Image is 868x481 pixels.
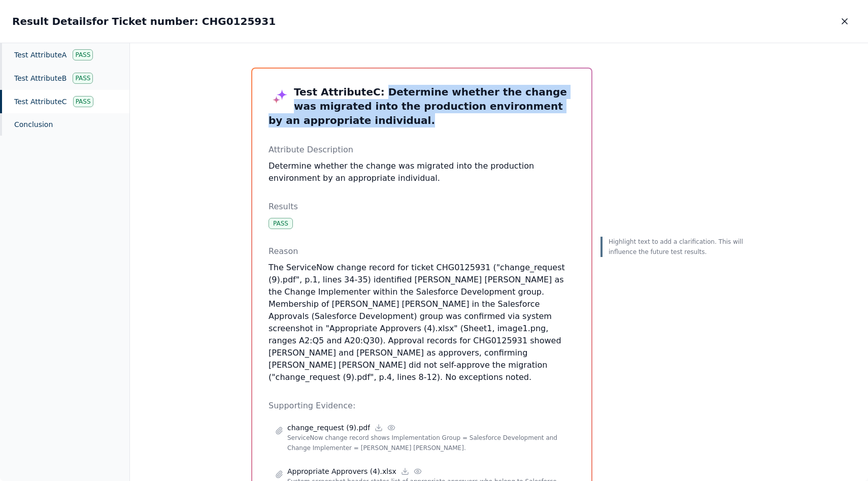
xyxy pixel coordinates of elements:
h3: Test Attribute C : Determine whether the change was migrated into the production environment by a... [269,85,575,127]
p: Appropriate Approvers (4).xlsx [287,466,396,476]
p: Supporting Evidence: [269,400,575,412]
a: Download file [400,467,410,476]
p: Highlight text to add a clarification. This will influence the future test results. [609,237,747,257]
div: Pass [269,218,293,229]
a: Download file [374,423,383,432]
p: Determine whether the change was migrated into the production environment by an appropriate indiv... [269,160,575,184]
div: Pass [73,49,93,60]
p: Reason [269,245,575,258]
p: ServiceNow change record shows Implementation Group = Salesforce Development and Change Implement... [287,433,569,453]
p: Results [269,201,575,213]
p: The ServiceNow change record for ticket CHG0125931 ("change_request (9).pdf", p.1, lines 34-35) i... [269,262,575,383]
p: Attribute Description [269,144,575,156]
div: Pass [73,96,93,107]
h2: Result Details for Ticket number: CHG0125931 [12,14,276,28]
div: Pass [73,73,93,84]
p: change_request (9).pdf [287,423,370,433]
